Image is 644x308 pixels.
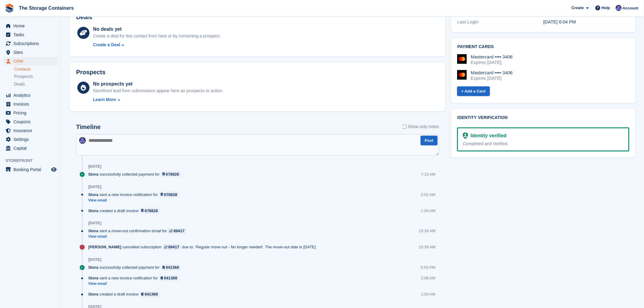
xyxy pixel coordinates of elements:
span: Deals [14,81,25,87]
span: CRM [13,57,50,65]
a: menu [3,135,58,144]
div: 641368 [164,275,177,281]
a: menu [3,57,58,65]
a: menu [3,144,58,152]
div: 89417 [173,228,184,234]
div: sent a new invoice notification for [88,275,182,281]
h2: Payment cards [457,44,629,49]
div: No prospects yet [93,80,223,88]
div: Last Login [457,19,544,26]
span: Account [623,5,639,11]
div: Completed and Verified. [463,141,624,147]
a: 89417 [163,244,181,250]
div: 5:55 PM [421,265,436,271]
a: The Storage Containers [16,3,76,13]
span: [PERSON_NAME] [88,244,121,250]
a: menu [3,126,58,135]
div: 641368 [166,265,179,271]
div: 1:03 AM [421,292,436,297]
a: 641368 [140,292,159,297]
div: [DATE] [88,257,101,262]
div: 10:39 AM [419,228,436,234]
div: 89417 [168,244,179,250]
a: Deals [14,81,58,87]
div: 678828 [164,192,177,198]
div: Storefront lead form submissions appear here as prospects to action. [93,88,223,94]
span: Home [13,22,50,30]
a: 678828 [140,208,159,214]
a: menu [3,117,58,126]
a: menu [3,48,58,57]
a: Learn More [93,96,223,103]
span: Create [572,5,584,11]
a: 641368 [159,275,179,281]
h2: Timeline [76,124,101,131]
div: [DATE] [88,221,101,226]
span: Stora [88,275,98,281]
span: Help [602,5,610,11]
div: created a draft invoice [88,208,163,214]
span: Sites [13,48,50,57]
div: Identity verified [468,132,506,139]
a: View email [88,234,189,240]
a: Contacts [14,66,58,72]
label: Show only notes [403,124,439,130]
div: created a draft invoice [88,292,163,297]
a: 678828 [159,192,179,198]
span: Stora [88,292,98,297]
span: Stora [88,192,98,198]
div: successfully collected payment for [88,171,184,177]
span: Pricing [13,109,50,117]
a: 678828 [161,171,181,177]
h2: Deals [76,14,92,21]
div: 1:00 AM [421,208,436,214]
span: Coupons [13,117,50,126]
div: [DATE] [88,164,101,169]
span: Tasks [13,30,50,39]
a: menu [3,100,58,108]
div: No deals yet [93,26,221,33]
a: menu [3,39,58,48]
div: 2:02 AM [421,192,436,198]
div: sent a new invoice notification for [88,192,182,198]
span: Storefront [5,158,61,164]
a: Prospects [14,73,58,80]
a: menu [3,165,58,174]
div: Learn More [93,96,116,103]
a: menu [3,22,58,30]
span: Analytics [13,91,50,100]
span: Insurance [13,126,50,135]
div: Mastercard •••• 3406 [471,70,513,75]
a: 89417 [168,228,186,234]
span: Prospects [14,74,33,79]
img: Mastercard Logo [457,70,467,80]
img: Dan Excell [616,5,622,11]
span: Stora [88,265,98,271]
a: Preview store [50,166,58,173]
a: menu [3,109,58,117]
div: successfully collected payment for [88,265,184,271]
div: Expires [DATE] [471,60,513,65]
h2: Identity verification [457,115,629,120]
span: Capital [13,144,50,152]
div: 678828 [145,208,158,214]
div: Create a Deal [93,42,120,48]
span: Subscriptions [13,39,50,48]
a: View email [88,198,182,203]
div: [DATE] [88,184,101,189]
span: Stora [88,228,98,234]
img: Dan Excell [79,137,86,144]
div: 2:06 AM [421,275,436,281]
a: 641368 [161,265,181,271]
input: Show only notes [403,124,407,130]
span: Invoices [13,100,50,108]
div: cancelled subscription due to: 'Regular move out - No longer needed'. The move-out date is [DATE] [88,244,319,250]
span: Booking Portal [13,165,50,174]
div: sent a move-out confirmation email for [88,228,189,234]
div: Create a deal for this contact from here or by converting a prospect. [93,33,221,39]
span: Settings [13,135,50,144]
a: menu [3,30,58,39]
button: Post [421,136,438,146]
div: Mastercard •••• 3406 [471,54,513,60]
img: stora-icon-8386f47178a22dfd0bd8f6a31ec36ba5ce8667c1dd55bd0f319d3a0aa187defe.svg [5,4,14,13]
